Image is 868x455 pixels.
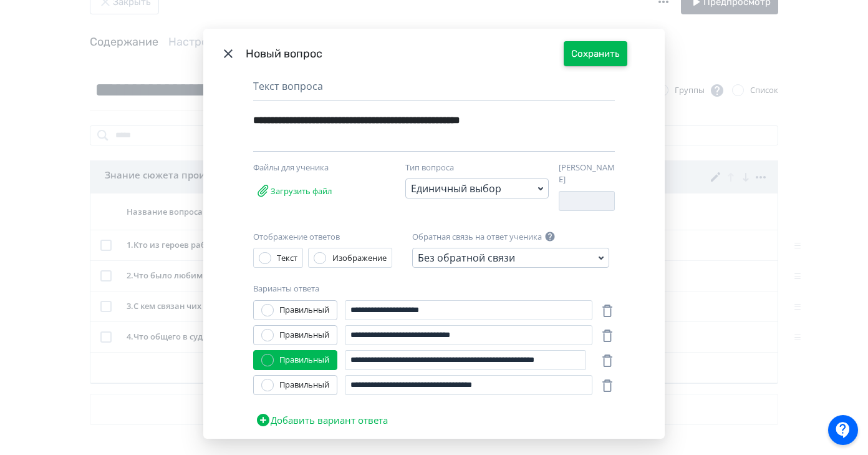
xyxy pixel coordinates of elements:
[564,41,627,66] button: Сохранить
[253,283,319,295] label: Варианты ответа
[279,354,329,366] div: Правильный
[253,79,615,100] div: Текст вопроса
[405,162,454,174] label: Тип вопроса
[279,379,329,391] div: Правильный
[279,304,329,316] div: Правильный
[277,252,297,265] div: Текст
[332,252,387,265] div: Изображение
[253,162,384,174] div: Файлы для ученика
[559,162,615,186] label: [PERSON_NAME]
[418,250,515,265] div: Без обратной связи
[203,29,665,438] div: Modal
[253,231,340,243] label: Отображение ответов
[412,231,542,243] label: Обратная связь на ответ ученика
[411,181,501,196] div: Единичный выбор
[246,46,564,62] div: Новый вопрос
[279,329,329,341] div: Правильный
[253,408,390,433] button: Добавить вариант ответа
